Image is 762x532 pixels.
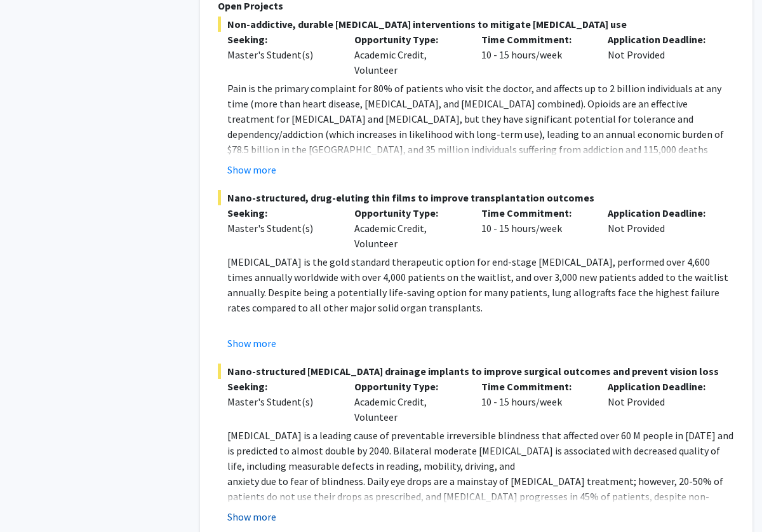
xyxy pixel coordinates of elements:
p: Opportunity Type: [354,379,462,394]
p: Seeking: [227,32,335,47]
p: Seeking: [227,205,335,221]
div: Master's Student(s) [227,221,335,236]
span: Non-addictive, durable [MEDICAL_DATA] interventions to mitigate [MEDICAL_DATA] use [218,17,735,32]
p: Time Commitment: [481,379,589,394]
button: Show more [227,336,276,351]
p: [MEDICAL_DATA] is a leading cause of preventable irreversible blindness that affected over 60 M p... [227,428,735,474]
p: [MEDICAL_DATA] is the gold standard therapeutic option for end-stage [MEDICAL_DATA], performed ov... [227,254,735,315]
span: Nano-structured, drug-eluting thin films to improve transplantation outcomes [218,190,735,205]
span: Nano-structured [MEDICAL_DATA] drainage implants to improve surgical outcomes and prevent vision ... [218,364,735,379]
p: Time Commitment: [481,205,589,221]
p: Application Deadline: [608,205,716,221]
p: Application Deadline: [608,32,716,47]
div: Academic Credit, Volunteer [345,379,472,425]
div: Academic Credit, Volunteer [345,32,472,78]
p: Opportunity Type: [354,205,462,221]
p: Pain is the primary complaint for 80% of patients who visit the doctor, and affects up to 2 billi... [227,81,735,188]
div: Academic Credit, Volunteer [345,205,472,251]
div: Not Provided [598,379,725,425]
div: 10 - 15 hours/week [472,205,599,251]
div: 10 - 15 hours/week [472,32,599,78]
div: Master's Student(s) [227,394,335,409]
button: Show more [227,509,276,524]
div: Not Provided [598,32,725,78]
p: Application Deadline: [608,379,716,394]
p: Time Commitment: [481,32,589,47]
div: Master's Student(s) [227,47,335,62]
div: 10 - 15 hours/week [472,379,599,425]
iframe: Chat [10,475,54,522]
button: Show more [227,162,276,177]
p: Seeking: [227,379,335,394]
div: Not Provided [598,205,725,251]
p: Opportunity Type: [354,32,462,47]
